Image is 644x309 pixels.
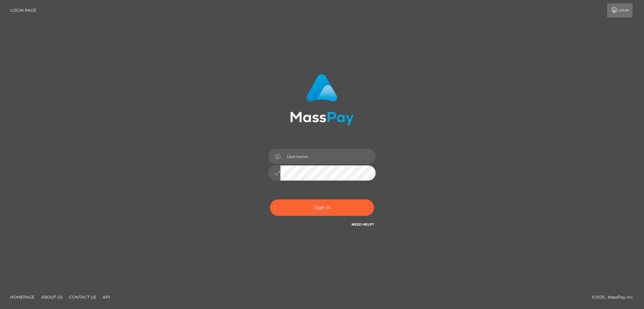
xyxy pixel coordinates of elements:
a: Homepage [7,292,37,302]
a: Login [607,3,633,17]
img: MassPay Login [290,74,354,125]
a: API [100,292,113,302]
a: Login Page [10,3,36,17]
div: © 2025 , MassPay Inc. [592,294,639,301]
button: Sign in [270,199,374,216]
input: Username... [280,149,376,164]
a: About Us [39,292,65,302]
a: Need Help? [352,222,374,227]
a: Contact Us [66,292,99,302]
